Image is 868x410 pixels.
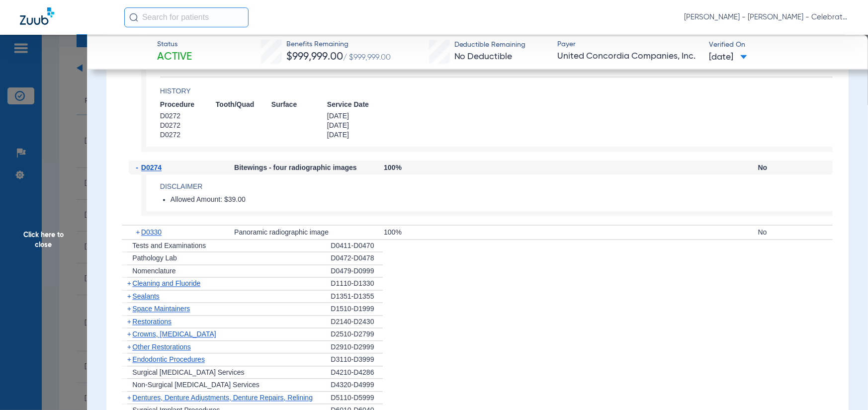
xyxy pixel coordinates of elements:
div: D2910-D2999 [331,341,383,354]
span: Surface [271,100,327,110]
span: Restorations [132,318,172,326]
span: Surgical [MEDICAL_DATA] Services [132,369,244,377]
span: Cleaning and Fluoride [132,280,200,288]
div: D4210-D4286 [331,367,383,380]
span: D0272 [160,131,216,140]
span: + [127,343,131,351]
span: [DATE] [327,121,383,131]
div: No [758,161,833,175]
div: D0479-D0999 [331,265,383,278]
div: D4320-D4999 [331,379,383,392]
span: Tests and Examinations [132,242,206,250]
h4: History [160,86,833,97]
span: No Deductible [454,53,513,62]
div: No [758,226,833,240]
span: + [127,305,131,313]
div: D5110-D5999 [331,392,383,405]
span: Payer [557,40,700,50]
img: Search Icon [129,13,138,22]
span: + [127,293,131,301]
li: Allowed Amount: $39.00 [171,196,833,205]
div: 100% [384,226,459,240]
div: Panoramic radiographic image [234,226,384,240]
span: / $999,999.00 [343,54,391,62]
span: United Concordia Companies, Inc. [557,51,700,63]
span: Tooth/Quad [216,100,271,110]
span: Space Maintainers [132,305,190,313]
span: Procedure [160,100,216,110]
span: D0274 [141,164,162,172]
span: Sealants [132,293,159,301]
span: [DATE] [327,131,383,140]
span: D0272 [160,121,216,131]
span: Dentures, Denture Adjustments, Denture Repairs, Relining [132,394,313,402]
span: + [127,356,131,364]
span: Deductible Remaining [454,40,526,51]
iframe: Chat Widget [818,362,868,410]
span: Verified On [709,40,852,51]
span: Active [157,51,192,65]
span: $999,999.00 [286,52,343,63]
span: Crowns, [MEDICAL_DATA] [132,330,216,338]
img: Zuub Logo [20,7,54,25]
span: - [136,161,141,175]
span: Status [157,40,192,50]
div: D1110-D1330 [331,278,383,291]
span: D0330 [141,229,162,237]
div: Bitewings - four radiographic images [234,161,384,175]
div: D2140-D2430 [331,316,383,329]
div: 100% [384,161,459,175]
span: + [127,394,131,402]
div: D0472-D0478 [331,252,383,265]
div: D0411-D0470 [331,240,383,253]
input: Search for patients [124,7,249,27]
span: [DATE] [709,52,747,64]
span: Service Date [327,100,383,110]
span: D0272 [160,112,216,121]
span: + [127,330,131,338]
span: Benefits Remaining [286,40,391,50]
span: + [127,280,131,288]
span: Other Restorations [132,343,191,351]
span: + [127,318,131,326]
div: D2510-D2799 [331,328,383,341]
span: [DATE] [327,112,383,121]
span: Pathology Lab [132,254,177,262]
div: D3110-D3999 [331,354,383,367]
span: Endodontic Procedures [132,356,205,364]
span: + [136,226,141,240]
span: Nomenclature [132,267,175,275]
div: D1351-D1355 [331,291,383,304]
span: Non-Surgical [MEDICAL_DATA] Services [132,381,259,389]
h4: Disclaimer [160,182,833,192]
span: [PERSON_NAME] - [PERSON_NAME] - Celebration Pediatric Dentistry [684,12,848,22]
div: D1510-D1999 [331,303,383,316]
